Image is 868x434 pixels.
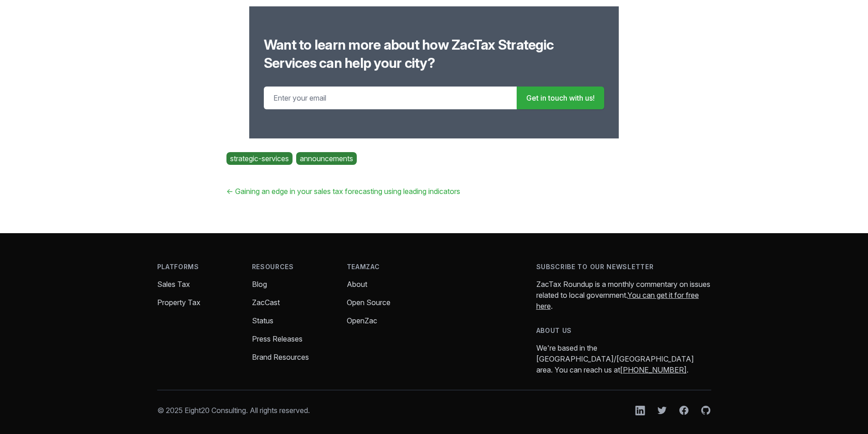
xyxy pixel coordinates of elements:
a: Blog [252,280,267,289]
h4: About us [536,326,711,335]
a: Status [252,316,273,325]
a: Open Source [347,298,390,307]
h4: Platforms [157,262,237,271]
p: © 2025 Eight20 Consulting. All rights reserved. [157,405,310,416]
h4: TeamZac [347,262,427,271]
a: OpenZac [347,316,377,325]
a: Property Tax [157,298,200,307]
h4: Resources [252,262,332,271]
a: Sales Tax [157,280,190,289]
a: ← Gaining an edge in your sales tax forecasting using leading indicators [226,187,460,196]
a: Brand Resources [252,352,309,362]
a: About [347,280,367,289]
input: Email address [264,87,517,109]
p: We're based in the [GEOGRAPHIC_DATA]/[GEOGRAPHIC_DATA] area. You can reach us at . [536,342,711,375]
button: Get in touch with us! [517,87,604,109]
a: [PHONE_NUMBER] [620,365,687,374]
p: ZacTax Roundup is a monthly commentary on issues related to local government. . [536,279,711,311]
h4: Subscribe to our newsletter [536,262,711,271]
a: strategic-services [226,152,293,165]
h2: Want to learn more about how ZacTax Strategic Services can help your city? [264,36,604,72]
a: announcements [296,152,357,165]
a: ZacCast [252,298,280,307]
a: Press Releases [252,334,303,343]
